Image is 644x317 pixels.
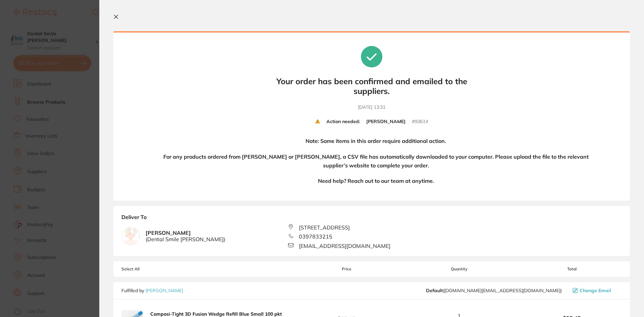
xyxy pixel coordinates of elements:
h4: Need help? Reach out to our team at anytime. [318,177,434,186]
b: [PERSON_NAME] [146,230,225,242]
img: empty.jpg [122,227,140,245]
span: Price [297,267,396,271]
span: Change Email [580,288,611,293]
b: [PERSON_NAME] [366,119,406,125]
span: [EMAIL_ADDRESS][DOMAIN_NAME] [299,243,390,249]
small: # 93614 [412,119,428,125]
b: Deliver To [121,214,622,224]
span: 0397833215 [299,233,332,240]
span: ( Dental Smile [PERSON_NAME] ) [146,236,225,242]
b: Default [426,287,443,294]
b: Action needed: [326,119,360,125]
b: Your order has been confirmed and emailed to the suppliers. [271,76,472,96]
span: customer.care@henryschein.com.au [426,288,562,293]
h4: Note: Some items in this order require additional action. [306,137,446,146]
p: Fulfilled by [121,288,183,293]
span: [STREET_ADDRESS] [299,224,350,230]
h4: For any products ordered from [PERSON_NAME] or [PERSON_NAME], a CSV file has automatically downlo... [160,153,591,170]
span: Select All [121,267,189,271]
span: Total [522,267,622,271]
button: Change Email [571,287,622,294]
span: Quantity [397,267,522,271]
a: [PERSON_NAME] [146,287,183,294]
time: [DATE] 13:31 [358,104,385,111]
b: Composi-Tight 3D Fusion Wedge Refill Blue Small 100 pkt [150,311,282,317]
